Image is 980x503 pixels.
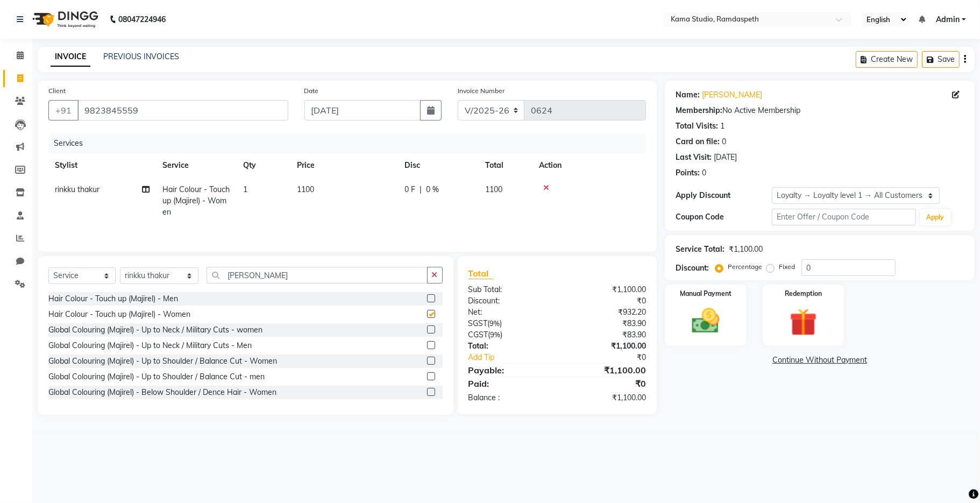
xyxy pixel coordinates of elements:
[557,341,654,352] div: ₹1,100.00
[468,318,488,328] span: SGST
[667,355,972,366] a: Continue Without Payment
[458,86,505,96] label: Invoice Number
[297,185,314,194] span: 1100
[49,133,654,153] div: Services
[557,307,654,318] div: ₹932.20
[532,153,646,178] th: Action
[48,371,265,382] div: Global Colouring (Majirel) - Up to Shoulder / Balance Cut - men
[207,267,428,284] input: Search or Scan
[48,293,178,304] div: Hair Colour - Touch up (Majirel) - Men
[491,330,501,339] span: 9%
[48,340,252,351] div: Global Colouring (Majirel) - Up to Neck / Military Cuts - Men
[398,153,479,178] th: Disc
[460,318,557,329] div: ( )
[676,105,722,116] div: Membership:
[468,268,493,279] span: Total
[290,153,398,178] th: Price
[781,305,826,339] img: _gift.svg
[304,86,319,96] label: Date
[460,284,557,295] div: Sub Total:
[856,51,918,68] button: Create New
[936,14,960,25] span: Admin
[460,341,557,352] div: Total:
[676,211,772,223] div: Coupon Code
[460,377,557,390] div: Paid:
[680,289,732,299] label: Manual Payment
[237,153,290,178] th: Qty
[48,153,156,178] th: Stylist
[490,319,500,328] span: 9%
[468,330,488,339] span: CGST
[460,352,573,363] a: Add Tip
[676,167,700,179] div: Points:
[460,307,557,318] div: Net:
[729,244,763,255] div: ₹1,100.00
[48,324,262,336] div: Global Colouring (Majirel) - Up to Neck / Military Cuts - women
[460,392,557,403] div: Balance :
[243,185,247,194] span: 1
[920,209,951,225] button: Apply
[420,184,422,195] span: |
[426,184,439,195] span: 0 %
[683,305,728,337] img: _cash.svg
[557,295,654,307] div: ₹0
[779,262,795,272] label: Fixed
[676,190,772,201] div: Apply Discount
[156,153,237,178] th: Service
[557,377,654,390] div: ₹0
[48,86,66,96] label: Client
[77,100,288,121] input: Search by Name/Mobile/Email/Code
[48,387,276,398] div: Global Colouring (Majirel) - Below Shoulder / Dence Hair - Women
[676,105,964,116] div: No Active Membership
[460,329,557,341] div: ( )
[676,244,725,255] div: Service Total:
[162,185,230,217] span: Hair Colour - Touch up (Majirel) - Women
[922,51,960,68] button: Save
[557,284,654,295] div: ₹1,100.00
[479,153,532,178] th: Total
[676,263,709,274] div: Discount:
[714,152,737,163] div: [DATE]
[573,352,654,363] div: ₹0
[404,184,415,195] span: 0 F
[676,121,718,132] div: Total Visits:
[676,152,712,163] div: Last Visit:
[676,136,720,147] div: Card on file:
[676,89,700,101] div: Name:
[51,47,90,67] a: INVOICE
[27,4,101,34] img: logo
[772,209,916,225] input: Enter Offer / Coupon Code
[55,185,100,194] span: rinkku thakur
[48,356,277,367] div: Global Colouring (Majirel) - Up to Shoulder / Balance Cut - Women
[720,121,725,132] div: 1
[103,52,179,61] a: PREVIOUS INVOICES
[722,136,726,147] div: 0
[557,392,654,403] div: ₹1,100.00
[728,262,762,272] label: Percentage
[48,309,190,320] div: Hair Colour - Touch up (Majirel) - Women
[557,364,654,377] div: ₹1,100.00
[557,318,654,329] div: ₹83.90
[48,100,79,121] button: +91
[485,185,502,194] span: 1100
[702,89,762,101] a: [PERSON_NAME]
[557,329,654,341] div: ₹83.90
[460,295,557,307] div: Discount:
[460,364,557,377] div: Payable:
[118,4,166,34] b: 08047224946
[785,289,822,299] label: Redemption
[702,167,706,179] div: 0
